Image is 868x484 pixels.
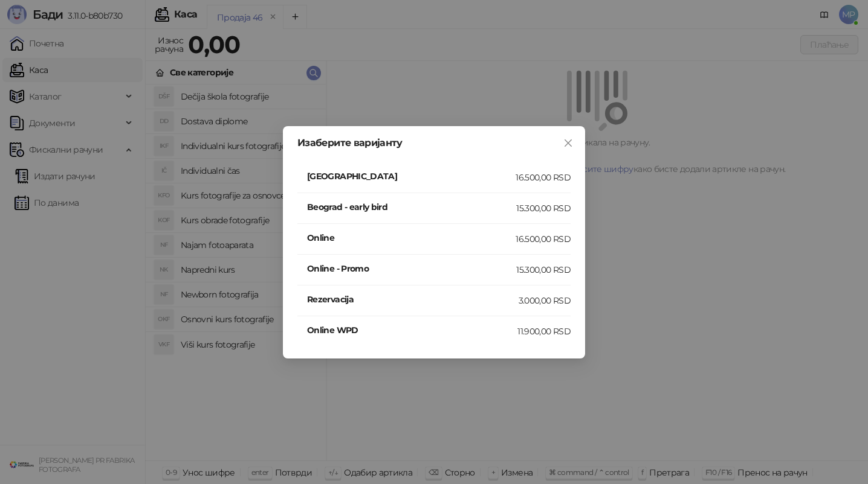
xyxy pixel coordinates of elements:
[563,138,573,148] span: close
[516,263,571,276] div: 15.300,00 RSD
[516,171,571,184] div: 16.500,00 RSD
[307,170,516,183] h4: [GEOGRAPHIC_DATA]
[559,138,578,148] span: Close
[307,200,516,214] h4: Beograd - early bird
[517,325,571,338] div: 11.900,00 RSD
[516,202,571,215] div: 15.300,00 RSD
[516,232,571,246] div: 16.500,00 RSD
[307,323,517,337] h4: Online WPD
[307,293,519,306] h4: Rezervacija
[307,231,516,244] h4: Online
[559,133,578,153] button: Close
[307,262,516,275] h4: Online - Promo
[519,294,571,307] div: 3.000,00 RSD
[297,138,571,148] div: Изаберите варијанту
